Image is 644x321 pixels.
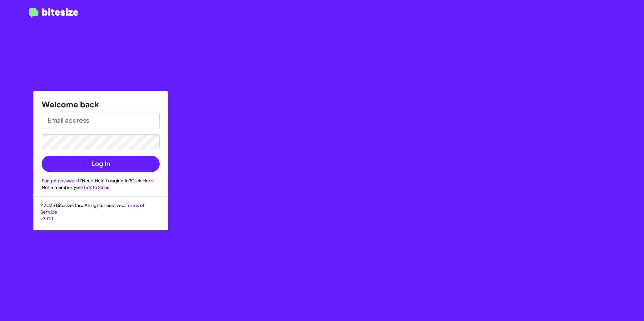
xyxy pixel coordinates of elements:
a: Forgot password? [42,178,82,184]
h1: Welcome back [42,99,160,110]
div: © 2025 Bitesize, Inc. All rights reserved. [34,202,168,230]
button: Log In [42,156,160,172]
a: Terms of Service [40,202,144,215]
div: Not a member yet? [42,184,160,191]
a: Click Here! [131,178,155,184]
p: v3.0.1 [40,215,161,222]
input: Email address [42,113,160,129]
div: Need Help Logging In? [42,177,160,184]
a: Talk to Sales! [83,184,111,190]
